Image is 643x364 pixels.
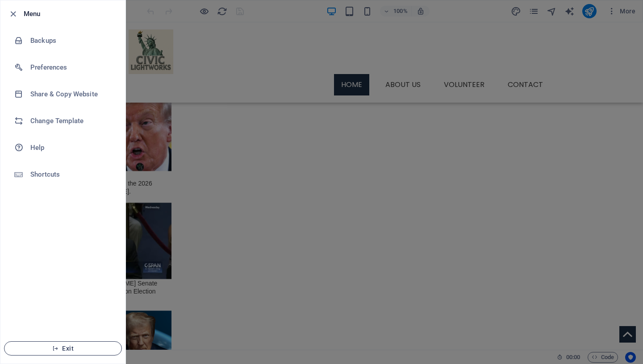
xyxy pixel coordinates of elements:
button: Exit [4,341,122,356]
h6: Menu [24,8,118,19]
h6: Shortcuts [30,169,113,180]
h6: Share & Copy Website [30,89,113,99]
h6: Backups [30,35,113,46]
span: Exit [12,345,114,352]
a: Help [0,134,125,161]
h6: Change Template [30,116,113,126]
h6: Help [30,142,113,153]
h6: Preferences [30,62,113,73]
